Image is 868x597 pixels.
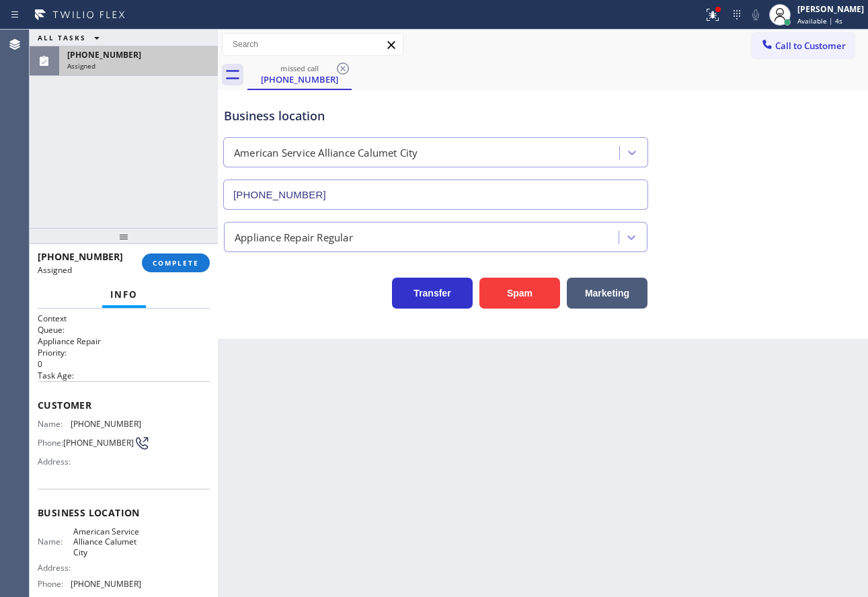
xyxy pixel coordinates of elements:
[223,34,403,55] input: Search
[797,16,842,26] span: Available | 4s
[142,253,210,272] button: COMPLETE
[38,313,210,324] h1: Context
[567,278,647,309] button: Marketing
[38,250,123,263] span: [PHONE_NUMBER]
[38,324,210,335] h2: Queue:
[38,33,86,42] span: ALL TASKS
[38,419,71,429] span: Name:
[775,40,846,52] span: Call to Customer
[392,278,473,309] button: Transfer
[249,73,350,85] div: [PHONE_NUMBER]
[249,60,350,89] div: (773) 701-2256
[752,33,855,58] button: Call to Customer
[479,278,560,309] button: Spam
[71,579,141,589] span: [PHONE_NUMBER]
[38,335,210,347] p: Appliance Repair
[249,63,350,73] div: missed call
[38,347,210,358] h2: Priority:
[71,419,141,429] span: [PHONE_NUMBER]
[746,5,765,24] button: Mute
[797,3,864,15] div: [PERSON_NAME]
[73,526,141,557] span: American Service Alliance Calumet City
[38,536,73,547] span: Name:
[235,229,353,245] div: Appliance Repair Regular
[102,282,146,308] button: Info
[67,49,141,61] span: [PHONE_NUMBER]
[38,456,73,467] span: Address:
[63,438,134,448] span: [PHONE_NUMBER]
[38,506,210,519] span: Business location
[38,563,73,573] span: Address:
[110,288,138,301] span: Info
[38,399,210,411] span: Customer
[224,107,647,125] div: Business location
[38,438,63,448] span: Phone:
[30,30,113,46] button: ALL TASKS
[67,61,95,71] span: Assigned
[38,358,210,370] p: 0
[153,258,199,268] span: COMPLETE
[38,370,210,381] h2: Task Age:
[38,264,72,276] span: Assigned
[223,180,648,210] input: Phone Number
[38,579,71,589] span: Phone:
[234,145,418,161] div: American Service Alliance Calumet City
